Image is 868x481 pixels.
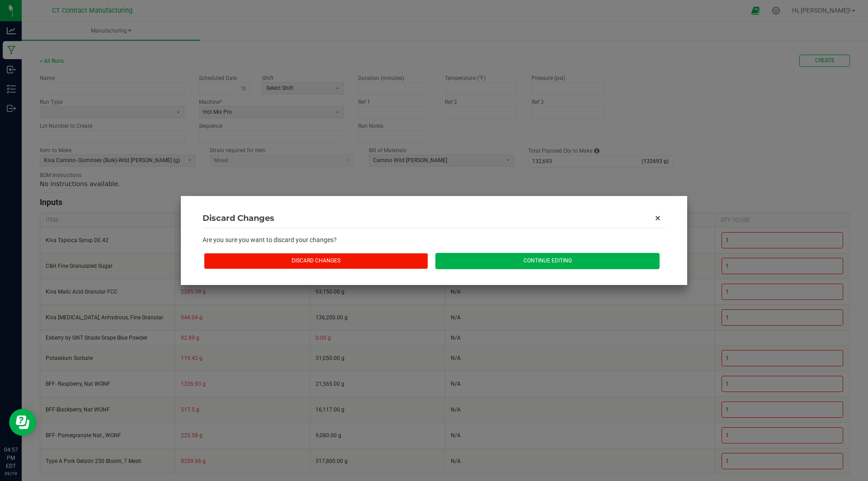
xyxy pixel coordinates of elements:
[648,209,667,228] button: Close
[9,409,36,436] iframe: Resource center
[435,253,660,269] button: Continue Editing
[204,253,428,269] button: Discard Changes
[203,228,665,252] div: Are you sure you want to discard your changes?
[203,212,648,224] span: Discard Changes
